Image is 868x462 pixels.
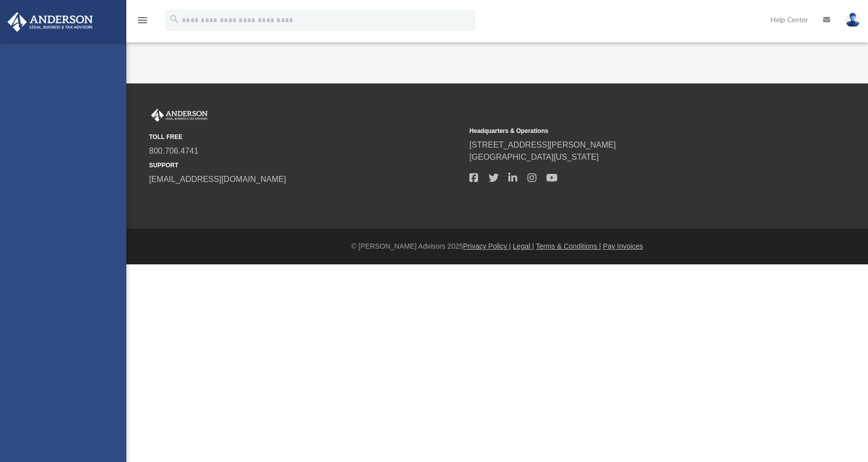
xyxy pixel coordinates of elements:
[845,13,860,27] img: User Pic
[149,161,462,170] small: SUPPORT
[603,242,643,250] a: Pay Invoices
[469,141,616,149] a: [STREET_ADDRESS][PERSON_NAME]
[149,175,286,183] a: [EMAIL_ADDRESS][DOMAIN_NAME]
[126,241,868,252] div: © [PERSON_NAME] Advisors 2025
[149,132,462,142] small: TOLL FREE
[469,153,599,161] a: [GEOGRAPHIC_DATA][US_STATE]
[149,109,210,122] img: Anderson Advisors Platinum Portal
[469,126,783,135] small: Headquarters & Operations
[169,14,180,25] i: search
[463,242,511,250] a: Privacy Policy |
[5,12,96,32] img: Anderson Advisors Platinum Portal
[536,242,601,250] a: Terms & Conditions |
[149,147,199,155] a: 800.706.4741
[513,242,534,250] a: Legal |
[136,19,149,26] a: menu
[136,14,149,26] i: menu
